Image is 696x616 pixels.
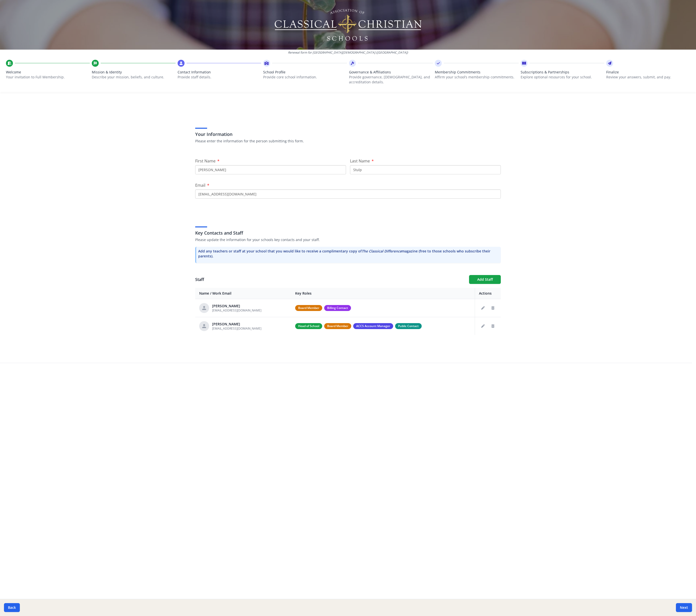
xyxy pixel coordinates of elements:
[324,323,351,329] span: Board Member
[263,70,347,75] span: School Profile
[263,75,347,80] p: Provide core school information.
[469,275,501,284] button: Add Staff
[195,131,501,138] h3: Your Information
[6,75,90,80] p: Your invitation to Full Membership.
[350,158,370,164] span: Last Name
[92,75,176,80] p: Describe your mission, beliefs, and culture.
[435,75,519,80] p: Affirm your school’s membership commitments.
[291,288,475,299] th: Key Roles
[4,603,20,612] button: Back
[178,75,261,80] p: Provide staff details.
[606,70,690,75] span: Finalize
[212,322,261,327] div: [PERSON_NAME]
[195,229,501,236] h3: Key Contacts and Staff
[6,70,90,75] span: Welcome
[195,288,291,299] th: Name / Work Email
[435,70,519,75] span: Membership Commitments
[349,75,433,85] p: Provide governance, [DEMOGRAPHIC_DATA], and accreditation details.
[521,70,604,75] span: Subscriptions & Partnerships
[676,603,692,612] button: Next
[195,237,501,242] p: Please update the information for your schools key contacts and your staff.
[178,70,261,75] span: Contact Information
[274,7,422,42] img: Logo
[195,158,216,164] span: First Name
[479,304,487,312] button: Edit staff
[521,75,604,80] p: Explore optional resources for your school.
[295,323,322,329] span: Head of School
[489,304,497,312] button: Delete staff
[606,75,690,80] p: Review your answers, submit, and pay.
[212,308,261,312] span: [EMAIL_ADDRESS][DOMAIN_NAME]
[195,277,465,282] h1: Staff
[395,323,422,329] span: Public Contact
[295,305,322,311] span: Board Member
[324,305,351,311] span: Billing Contact
[212,304,261,308] div: [PERSON_NAME]
[362,249,402,253] i: The Classical Difference
[475,288,501,299] th: Actions
[92,70,176,75] span: Mission & Identity
[212,326,261,331] span: [EMAIL_ADDRESS][DOMAIN_NAME]
[195,183,205,188] span: Email
[195,139,501,144] p: Please enter the information for the person submitting this form.
[353,323,393,329] span: ACCS Account Manager
[349,70,433,75] span: Governance & Affiliations
[479,322,487,330] button: Edit staff
[489,322,497,330] button: Delete staff
[198,249,499,259] p: Add any teachers or staff at your school that you would like to receive a complimentary copy of m...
